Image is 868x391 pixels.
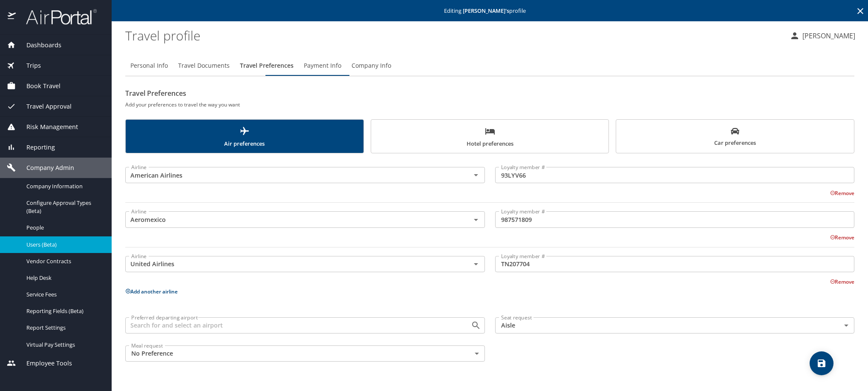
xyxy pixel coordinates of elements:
span: Payment Info [304,60,341,71]
span: People [26,224,101,232]
span: Employee Tools [16,359,72,368]
button: Remove [830,190,854,197]
h2: Travel Preferences [125,86,854,100]
p: [PERSON_NAME] [800,31,855,41]
div: Profile [125,55,854,76]
span: Vendor Contracts [26,257,101,265]
button: Add another airline [125,288,178,295]
input: Select an Airline [128,259,457,270]
button: save [810,351,833,375]
button: Remove [830,234,854,241]
span: Air preferences [131,126,358,149]
span: Trips [16,61,41,70]
button: Open [470,319,482,331]
span: Travel Approval [16,102,72,111]
div: scrollable force tabs example [125,119,854,153]
input: Search for and select an airport [128,320,457,331]
img: icon-airportal.png [8,9,17,25]
button: Open [470,169,482,181]
div: No Preference [125,345,485,362]
span: Travel Documents [178,60,230,71]
span: Service Fees [26,290,101,299]
button: [PERSON_NAME] [786,28,859,43]
span: Hotel preferences [376,126,604,149]
p: Editing profile [114,8,865,14]
span: Reporting [16,143,55,152]
button: Open [470,214,482,226]
input: Select an Airline [128,170,457,181]
span: Dashboards [16,40,61,50]
h1: Travel profile [125,22,783,49]
span: Company Information [26,182,101,190]
button: Open [470,258,482,270]
span: Company Info [352,60,391,71]
span: Virtual Pay Settings [26,341,101,349]
img: airportal-logo.png [17,9,97,25]
span: Help Desk [26,274,101,282]
span: Company Admin [16,163,74,172]
strong: [PERSON_NAME] 's [463,7,509,14]
span: Book Travel [16,81,61,91]
span: Risk Management [16,122,78,132]
span: Configure Approval Types (Beta) [26,199,101,215]
div: Aisle [495,317,855,333]
span: Travel Preferences [240,60,294,71]
span: Reporting Fields (Beta) [26,307,101,315]
span: Car preferences [621,127,849,148]
span: Personal Info [130,60,168,71]
span: Report Settings [26,324,101,332]
input: Select an Airline [128,214,457,225]
span: Users (Beta) [26,241,101,249]
button: Remove [830,278,854,285]
h6: Add your preferences to travel the way you want [125,100,854,109]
